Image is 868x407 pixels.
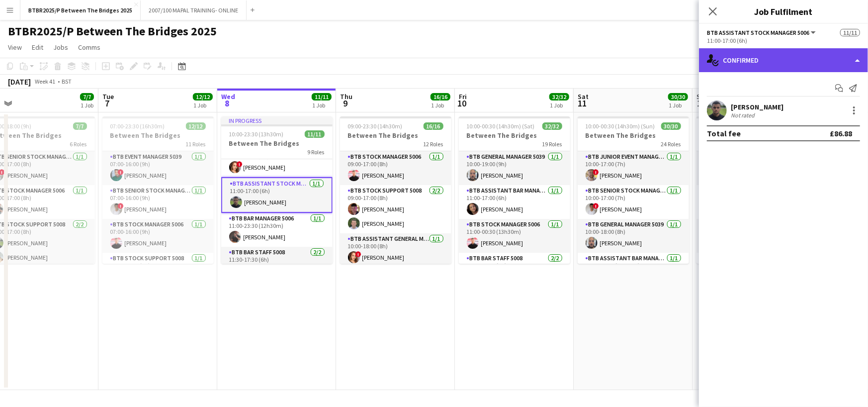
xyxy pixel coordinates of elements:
[32,43,43,52] span: Edit
[20,0,141,20] button: BTBR2025/P Between The Bridges 2025
[340,233,451,267] app-card-role: BTB Assistant General Manager 50061/110:00-18:00 (8h)![PERSON_NAME]
[696,253,808,315] app-card-role: BTB Bar Staff 50083/310:30-17:30 (7h)
[431,102,450,109] div: 1 Job
[459,92,467,101] span: Fri
[339,98,352,109] span: 9
[8,24,217,39] h1: BTBR2025/P Between The Bridges 2025
[308,148,325,156] span: 9 Roles
[699,48,868,72] div: Confirmed
[707,128,741,138] div: Total fee
[578,185,689,219] app-card-role: BTB Senior Stock Manager 50061/110:00-17:00 (7h)![PERSON_NAME]
[70,140,87,148] span: 6 Roles
[220,98,235,109] span: 8
[49,41,72,54] a: Jobs
[593,203,599,209] span: !
[467,122,535,130] span: 10:00-00:30 (14h30m) (Sat)
[8,77,31,87] div: [DATE]
[696,116,808,264] app-job-card: 10:00-23:30 (13h30m)14/14Between The Bridges11 RolesBTB Assistant Bar Manager 50061/110:00-17:00 ...
[459,116,570,264] app-job-card: 10:00-00:30 (14h30m) (Sat)32/32Between The Bridges19 RolesBTB General Manager 50391/110:00-19:00 ...
[340,92,352,101] span: Thu
[696,131,808,140] h3: Between The Bridges
[186,140,206,148] span: 11 Roles
[699,5,868,18] h3: Job Fulfilment
[102,92,114,101] span: Tue
[73,122,87,130] span: 7/7
[578,131,689,140] h3: Between The Bridges
[102,253,214,287] app-card-role: BTB Stock support 50081/107:00-16:00 (9h)
[101,98,114,109] span: 7
[193,102,212,109] div: 1 Job
[459,185,570,219] app-card-role: BTB Assistant Bar Manager 50061/111:00-17:00 (6h)[PERSON_NAME]
[731,111,757,119] div: Not rated
[586,122,655,130] span: 10:00-00:30 (14h30m) (Sun)
[661,122,681,130] span: 30/30
[102,116,214,264] app-job-card: 07:00-23:30 (16h30m)12/12Between The Bridges11 RolesBTB Event Manager 50391/107:00-16:00 (9h)![PE...
[221,116,333,124] div: In progress
[348,122,403,130] span: 09:00-23:30 (14h30m)
[221,92,235,101] span: Wed
[340,151,451,185] app-card-role: BTB Stock Manager 50061/109:00-17:00 (8h)[PERSON_NAME]
[33,78,58,85] span: Week 41
[53,43,68,52] span: Jobs
[8,43,22,52] span: View
[186,122,206,130] span: 12/12
[696,219,808,253] app-card-role: BTB Senior Stock Manager 50061/110:00-17:00 (7h)![PERSON_NAME]
[695,98,708,109] span: 12
[840,29,860,36] span: 11/11
[669,102,688,109] div: 1 Job
[707,29,817,36] button: BTB Assistant Stock Manager 5006
[431,93,450,101] span: 16/16
[221,139,333,148] h3: Between The Bridges
[80,93,94,101] span: 7/7
[229,130,284,138] span: 10:00-23:30 (13h30m)
[707,29,809,36] span: BTB Assistant Stock Manager 5006
[542,140,562,148] span: 19 Roles
[102,151,214,185] app-card-role: BTB Event Manager 50391/107:00-16:00 (9h)![PERSON_NAME]
[355,251,361,257] span: !
[78,43,100,52] span: Comms
[62,78,72,85] div: BST
[459,151,570,185] app-card-role: BTB General Manager 50391/110:00-19:00 (9h)[PERSON_NAME]
[221,116,333,264] app-job-card: In progress10:00-23:30 (13h30m)11/11Between The Bridges9 RolesBTB Junior Event Manager 50391/110:...
[305,130,325,138] span: 11/11
[110,122,165,130] span: 07:00-23:30 (16h30m)
[193,93,213,101] span: 12/12
[459,253,570,301] app-card-role: BTB Bar Staff 50082/211:30-17:30 (6h)
[578,253,689,287] app-card-role: BTB Assistant Bar Manager 50061/110:00-23:30 (13h30m)
[576,98,589,109] span: 11
[28,41,47,54] a: Edit
[237,161,243,167] span: !
[707,37,860,44] div: 11:00-17:00 (6h)
[340,116,451,264] app-job-card: 09:00-23:30 (14h30m)16/16Between The Bridges12 RolesBTB Stock Manager 50061/109:00-17:00 (8h)[PER...
[457,98,467,109] span: 10
[340,131,451,140] h3: Between The Bridges
[74,41,104,54] a: Comms
[118,203,124,209] span: !
[424,122,443,130] span: 16/16
[578,92,589,101] span: Sat
[340,185,451,233] app-card-role: BTB Stock support 50082/209:00-17:00 (8h)[PERSON_NAME][PERSON_NAME]
[578,151,689,185] app-card-role: BTB Junior Event Manager 50391/110:00-17:00 (7h)![PERSON_NAME]
[141,0,247,20] button: 2007/100 MAPAL TRAINING- ONLINE
[221,213,333,247] app-card-role: BTB Bar Manager 50061/111:00-23:30 (12h30m)[PERSON_NAME]
[696,151,808,185] app-card-role: BTB Assistant Bar Manager 50061/110:00-17:00 (7h)[PERSON_NAME]
[312,102,331,109] div: 1 Job
[424,140,443,148] span: 12 Roles
[731,102,783,111] div: [PERSON_NAME]
[550,102,569,109] div: 1 Job
[696,92,708,101] span: Sun
[459,131,570,140] h3: Between The Bridges
[578,116,689,264] app-job-card: 10:00-00:30 (14h30m) (Sun)30/30Between The Bridges24 RolesBTB Junior Event Manager 50391/110:00-1...
[102,219,214,253] app-card-role: BTB Stock Manager 50061/107:00-16:00 (9h)[PERSON_NAME]
[696,185,808,219] app-card-role: BTB Junior Event Manager 50391/110:00-17:00 (7h)![PERSON_NAME]
[830,128,852,138] div: £86.88
[549,93,569,101] span: 32/32
[102,131,214,140] h3: Between The Bridges
[102,185,214,219] app-card-role: BTB Senior Stock Manager 50061/107:00-16:00 (9h)![PERSON_NAME]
